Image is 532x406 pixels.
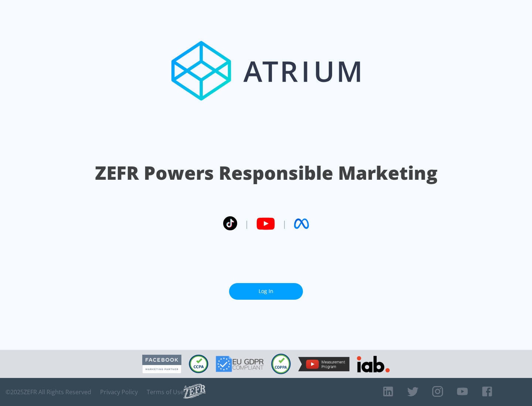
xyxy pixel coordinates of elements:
img: GDPR Compliant [216,356,264,372]
img: CCPA Compliant [189,355,208,373]
span: | [245,218,249,229]
img: YouTube Measurement Program [298,357,349,371]
img: Facebook Marketing Partner [142,355,181,374]
h1: ZEFR Powers Responsible Marketing [95,160,437,186]
span: | [282,218,287,229]
img: COPPA Compliant [271,354,291,374]
span: © 2025 ZEFR All Rights Reserved [6,388,91,396]
a: Privacy Policy [100,388,138,396]
img: IAB [357,356,390,372]
a: Terms of Use [147,388,184,396]
a: Log In [229,283,303,300]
